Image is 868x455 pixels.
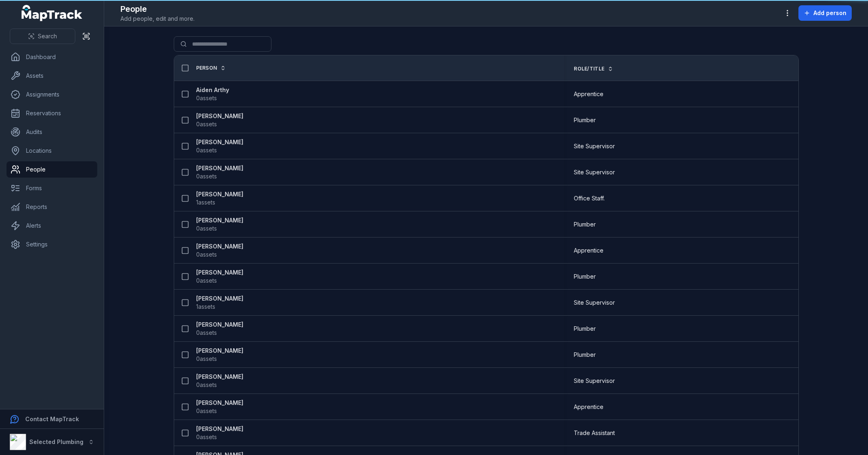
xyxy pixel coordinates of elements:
[196,321,243,337] a: [PERSON_NAME]0assets
[574,351,596,359] span: Plumber
[574,66,613,72] a: Role/Title
[574,220,596,229] span: Plumber
[196,198,215,207] span: 1 assets
[574,299,615,307] span: Site Supervisor
[7,105,97,121] a: Reservations
[196,407,217,415] span: 0 assets
[574,325,596,333] span: Plumber
[574,246,603,255] span: Apprentice
[196,86,229,94] strong: Aiden Arthy
[196,112,243,120] strong: [PERSON_NAME]
[7,199,97,215] a: Reports
[25,415,79,422] strong: Contact MapTrack
[196,399,243,415] a: [PERSON_NAME]0assets
[196,303,215,311] span: 1 assets
[7,218,97,234] a: Alerts
[7,86,97,103] a: Assignments
[196,65,226,71] a: Person
[196,355,217,363] span: 0 assets
[798,5,852,21] button: Add person
[29,438,83,445] strong: Selected Plumbing
[196,425,243,433] strong: [PERSON_NAME]
[574,90,603,98] span: Apprentice
[574,168,615,176] span: Site Supervisor
[7,143,97,159] a: Locations
[38,32,57,40] span: Search
[196,373,243,389] a: [PERSON_NAME]0assets
[196,190,243,207] a: [PERSON_NAME]1assets
[196,381,217,389] span: 0 assets
[196,138,243,146] strong: [PERSON_NAME]
[574,273,596,281] span: Plumber
[574,194,605,202] span: Office Staff.
[574,66,604,72] span: Role/Title
[7,161,97,178] a: People
[196,164,243,180] a: [PERSON_NAME]0assets
[196,164,243,172] strong: [PERSON_NAME]
[196,216,243,233] a: [PERSON_NAME]0assets
[813,9,846,17] span: Add person
[196,268,243,285] a: [PERSON_NAME]0assets
[196,251,217,259] span: 0 assets
[574,142,615,150] span: Site Supervisor
[120,15,195,23] span: Add people, edit and more.
[196,277,217,285] span: 0 assets
[574,403,603,411] span: Apprentice
[196,295,243,303] strong: [PERSON_NAME]
[196,86,229,102] a: Aiden Arthy0assets
[7,124,97,140] a: Audits
[196,65,217,71] span: Person
[7,236,97,253] a: Settings
[120,3,195,15] h2: People
[196,425,243,441] a: [PERSON_NAME]0assets
[574,429,615,437] span: Trade Assistant
[196,120,217,128] span: 0 assets
[196,94,217,102] span: 0 assets
[196,146,217,154] span: 0 assets
[196,242,243,259] a: [PERSON_NAME]0assets
[7,68,97,84] a: Assets
[196,433,217,441] span: 0 assets
[196,242,243,251] strong: [PERSON_NAME]
[574,116,596,124] span: Plumber
[196,138,243,154] a: [PERSON_NAME]0assets
[196,190,243,198] strong: [PERSON_NAME]
[7,49,97,65] a: Dashboard
[196,329,217,337] span: 0 assets
[196,399,243,407] strong: [PERSON_NAME]
[196,216,243,224] strong: [PERSON_NAME]
[196,321,243,329] strong: [PERSON_NAME]
[196,373,243,381] strong: [PERSON_NAME]
[196,347,243,355] strong: [PERSON_NAME]
[196,172,217,180] span: 0 assets
[196,347,243,363] a: [PERSON_NAME]0assets
[196,295,243,311] a: [PERSON_NAME]1assets
[7,180,97,196] a: Forms
[196,268,243,277] strong: [PERSON_NAME]
[196,112,243,128] a: [PERSON_NAME]0assets
[22,5,83,21] a: MapTrack
[196,224,217,233] span: 0 assets
[574,377,615,385] span: Site Supervisor
[10,29,75,44] button: Search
